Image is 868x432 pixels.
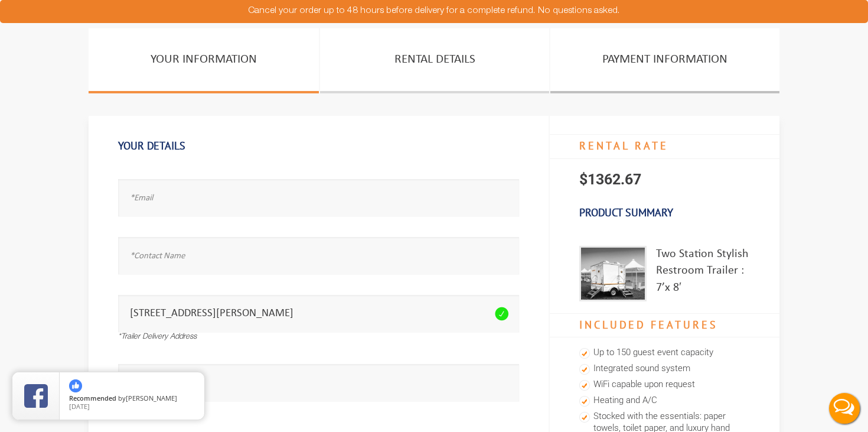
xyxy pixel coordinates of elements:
input: *Contact Number [118,364,519,401]
li: Heating and A/C [579,393,750,409]
span: by [69,395,195,403]
input: *Contact Name [118,237,519,274]
h3: Product Summary [550,200,779,225]
a: PAYMENT INFORMATION [550,28,779,93]
input: *Email [118,179,519,216]
p: $1362.67 [550,159,779,200]
button: Live Chat [821,385,868,432]
li: WiFi capable upon request [579,377,750,393]
input: *Trailer Delivery Address [118,295,519,332]
h4: RENTAL RATE [550,134,779,159]
li: Up to 150 guest event capacity [579,345,750,361]
a: Your Information [89,28,319,93]
div: Two Station Stylish Restroom Trailer : 7’x 8′ [656,246,750,301]
img: Review Rating [24,384,48,408]
div: *Trailer Delivery Address [118,332,519,343]
h4: Included Features [550,313,779,338]
a: Rental Details [320,28,549,93]
span: [DATE] [69,402,90,411]
h1: Your Details [118,134,519,158]
li: Integrated sound system [579,361,750,377]
span: Recommended [69,394,116,402]
img: thumbs up icon [69,379,82,392]
span: [PERSON_NAME] [126,394,177,402]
